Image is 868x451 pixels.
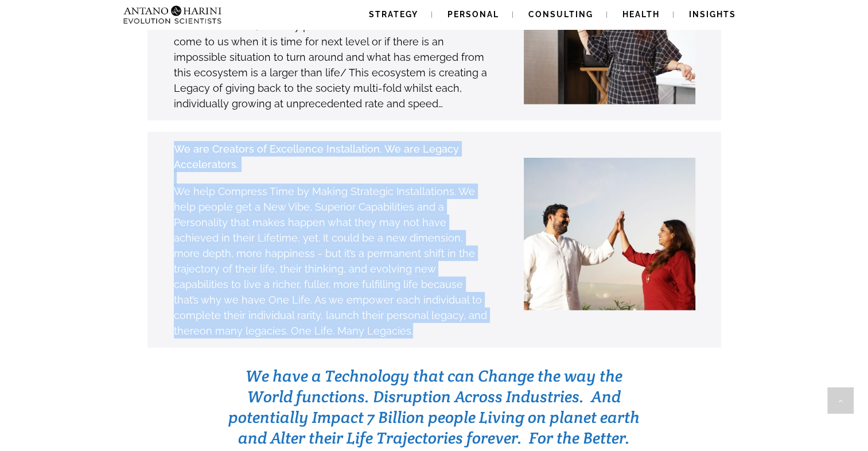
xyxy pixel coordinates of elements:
[489,158,719,311] img: AH
[528,10,593,19] span: Consulting
[174,3,488,111] p: We have one of the largest eco system of doctors, established business owners, industry professio...
[689,10,736,19] span: Insights
[622,10,660,19] span: Health
[447,10,499,19] span: Personal
[174,184,488,339] p: We help Compress Time by Making Strategic Installations. We help people get a New Vibe, Superior ...
[369,10,418,19] span: Strategy
[174,143,459,170] strong: We are Creators of Excellence Installation. We are Legacy Accelerators.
